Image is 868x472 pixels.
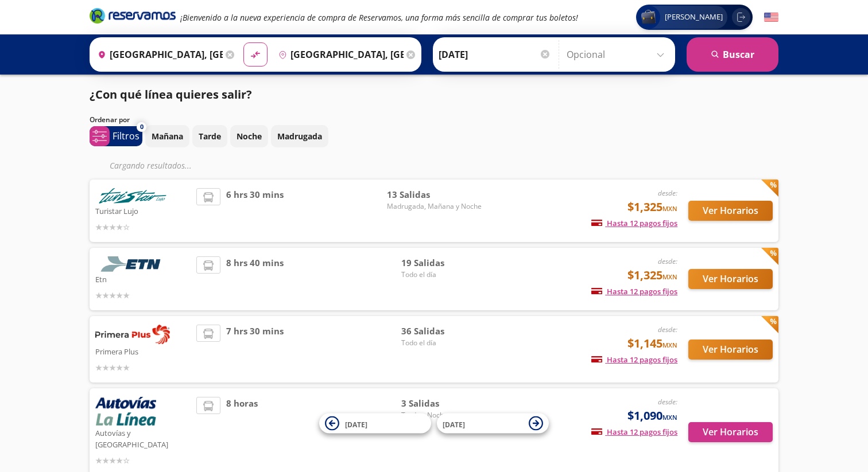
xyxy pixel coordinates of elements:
[95,204,191,217] p: Turistar Lujo
[387,201,482,212] span: Madrugada, Mañana y Noche
[401,256,482,270] span: 19 Salidas
[662,341,677,349] small: MXN
[591,427,677,437] span: Hasta 12 pagos fijos
[662,272,677,281] small: MXN
[237,130,262,142] p: Noche
[688,201,773,221] button: Ver Horarios
[591,286,677,297] span: Hasta 12 pagos fijos
[274,40,404,69] input: Buscar Destino
[145,125,189,147] button: Mañana
[443,419,465,429] span: [DATE]
[180,12,578,23] em: ¡Bienvenido a la nueva experiencia de compra de Reservamos, una forma más sencilla de comprar tus...
[90,86,252,103] p: ¿Con qué línea quieres salir?
[113,129,139,143] p: Filtros
[567,40,669,69] input: Opcional
[93,40,223,69] input: Buscar Origen
[95,325,170,344] img: Primera Plus
[627,335,677,352] span: $1,145
[401,325,482,338] span: 36 Salidas
[95,256,170,272] img: Etn
[401,410,482,420] span: Tarde y Noche
[152,130,183,142] p: Mañana
[627,267,677,284] span: $1,325
[658,325,677,334] em: desde:
[110,160,192,171] em: Cargando resultados ...
[627,407,677,424] span: $1,090
[401,397,482,410] span: 3 Salidas
[387,188,482,201] span: 13 Salidas
[688,340,773,360] button: Ver Horarios
[401,270,482,280] span: Todo el día
[660,11,727,23] span: [PERSON_NAME]
[140,122,144,132] span: 0
[271,125,328,147] button: Madrugada
[226,325,284,374] span: 7 hrs 30 mins
[732,8,750,26] button: Cerrar sesión
[226,397,258,467] span: 8 horas
[95,272,191,286] p: Etn
[401,338,482,348] span: Todo el día
[319,414,431,434] button: [DATE]
[277,130,322,142] p: Madrugada
[764,10,778,25] button: English
[345,419,367,429] span: [DATE]
[662,413,677,422] small: MXN
[658,188,677,198] em: desde:
[658,256,677,266] em: desde:
[199,130,221,142] p: Tarde
[192,125,227,147] button: Tarde
[658,397,677,407] em: desde:
[95,426,191,450] p: Autovías y [GEOGRAPHIC_DATA]
[687,37,778,72] button: Buscar
[90,7,176,28] a: Brand Logo
[95,188,170,204] img: Turistar Lujo
[90,115,130,125] p: Ordenar por
[662,204,677,213] small: MXN
[226,256,284,302] span: 8 hrs 40 mins
[439,40,551,69] input: Elegir Fecha
[688,269,773,289] button: Ver Horarios
[95,397,156,426] img: Autovías y La Línea
[591,218,677,228] span: Hasta 12 pagos fijos
[90,7,176,24] i: Brand Logo
[688,422,773,442] button: Ver Horarios
[230,125,268,147] button: Noche
[437,414,549,434] button: [DATE]
[627,198,677,216] span: $1,325
[591,354,677,365] span: Hasta 12 pagos fijos
[226,188,284,233] span: 6 hrs 30 mins
[90,126,142,146] button: 0Filtros
[95,344,191,358] p: Primera Plus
